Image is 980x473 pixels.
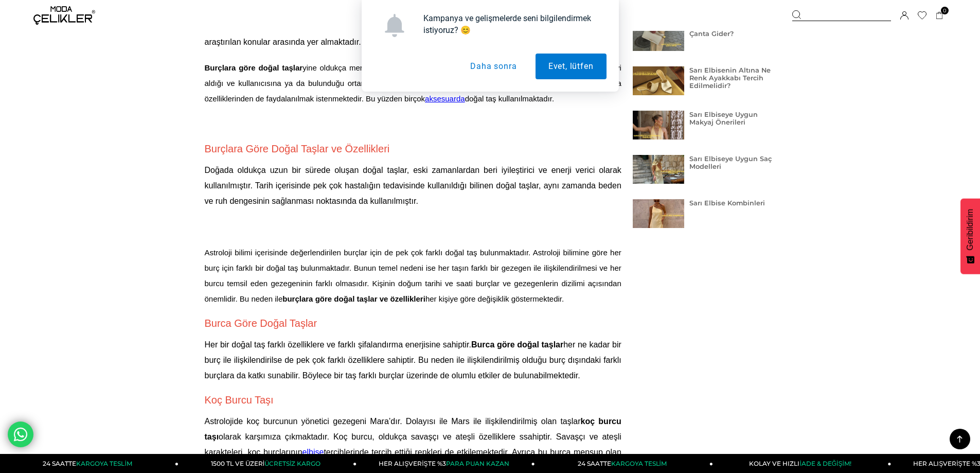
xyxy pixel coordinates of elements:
[205,143,390,154] span: Burçlara Göre Doğal Taşlar ve Özellikleri
[282,294,425,303] b: burçlara göre doğal taşlar ve özellikleri
[633,111,684,139] img: Sarı Elbiseye Uygun Makyaj Önerileri
[205,318,317,329] span: Burca Göre Doğal Taşlar
[302,448,324,457] a: elbise
[205,248,621,303] span: Astroloji bilimi içerisinde değerlendirilen burçlar için de pek çok farklı doğal taş bulunmaktadı...
[689,155,772,170] a: Sarı Elbiseye Uygun Saç Modelleri
[536,54,607,79] button: Evet, lütfen
[205,340,621,380] span: Her bir doğal taş farklı özelliklere ve farklı şifalandırma enerjisine sahiptir. her ne kadar bir...
[713,454,891,473] a: KOLAY VE HIZLIİADE & DEĞİŞİM!
[960,199,980,274] button: Geribildirim - Show survey
[357,454,534,473] a: HER ALIŞVERİŞTE %3PARA PUAN KAZAN
[205,417,621,457] span: Astrolojide koç burcunun yönetici gezegeni Mara’dır. Dolayısı ile Mars ile ilişkilendirilmiş olan...
[799,460,851,467] span: İADE & DEĞİŞİM!
[446,460,509,467] span: PARA PUAN KAZAN
[689,111,758,126] a: Sarı Elbiseye Uygun Makyaj Önerileri
[264,460,320,467] span: ÜCRETSİZ KARGO
[633,199,684,228] img: Sarı Elbise Kombinleri
[689,199,765,207] a: Sarı Elbise Kombinleri
[1,454,179,473] a: 24 SAATTEKARGOYA TESLİM
[966,209,975,251] span: Geribildirim
[457,54,529,79] button: Daha sonra
[471,340,563,349] b: Burca göre doğal taşlar
[76,460,132,467] span: KARGOYA TESLİM
[465,94,554,103] span: doğal taş kullanılmaktadır.
[535,454,713,473] a: 24 SAATTEKARGOYA TESLİM
[415,12,607,36] div: Kampanya ve gelişmelerde seni bilgilendirmek istiyoruz? 😊
[425,94,465,103] a: aksesuarda
[205,166,621,205] span: Doğada oldukça uzun bir sürede oluşan doğal taşlar, eski zamanlardan beri iyileştirici ve enerji ...
[205,394,274,406] span: Koç Burcu Taşı
[179,454,357,473] a: 1500 TL VE ÜZERİÜCRETSİZ KARGO
[611,460,667,467] span: KARGOYA TESLİM
[633,155,684,184] img: Sarı Elbiseye Uygun Saç Modelleri
[383,14,406,37] img: notification icon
